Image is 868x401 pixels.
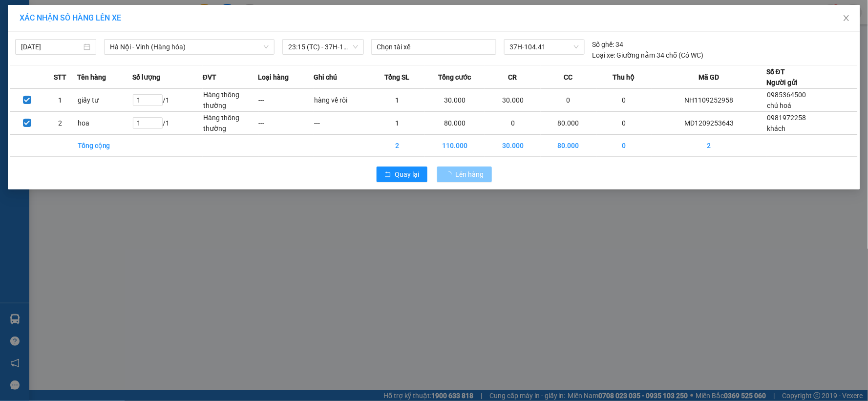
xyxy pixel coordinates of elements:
td: 110.000 [425,135,485,157]
button: Lên hàng [437,167,492,182]
td: hàng về rôi [314,89,370,112]
span: Số lượng [132,72,160,83]
td: 2 [652,135,767,157]
span: Mã GD [699,72,719,83]
span: 23:15 (TC) - 37H-104.41 [288,40,358,54]
td: hoa [77,112,133,135]
span: Tổng SL [384,72,409,83]
span: XÁC NHẬN SỐ HÀNG LÊN XE [20,13,121,22]
td: 1 [369,112,425,135]
td: --- [258,89,314,112]
td: MD1209253643 [652,112,767,135]
td: 1 [369,89,425,112]
td: 0 [541,89,596,112]
div: 34 [593,39,624,50]
span: khách [767,125,785,132]
span: Ghi chú [314,72,338,83]
span: 37H-104.41 [510,40,579,54]
td: Hàng thông thường [203,112,258,135]
span: close [843,14,850,22]
td: 80.000 [425,112,485,135]
td: 80.000 [541,135,596,157]
td: Tổng cộng [77,135,133,157]
td: 0 [596,112,652,135]
td: NH1109252958 [652,89,767,112]
td: Hàng thông thường [203,89,258,112]
div: Số ĐT Người gửi [766,66,798,88]
td: 2 [369,135,425,157]
span: ĐVT [203,72,216,83]
span: rollback [384,171,391,179]
td: --- [314,112,370,135]
span: Loại xe: [593,50,615,61]
td: 1 [43,89,77,112]
span: Thu hộ [613,72,635,83]
button: rollbackQuay lại [377,167,427,182]
td: 0 [596,135,652,157]
span: Loại hàng [258,72,289,83]
td: 0 [596,89,652,112]
span: chú hoá [767,102,791,109]
span: 0981972258 [767,114,806,122]
td: 30.000 [485,135,541,157]
span: CR [508,72,517,83]
td: giấy tư [77,89,133,112]
span: Tổng cước [439,72,471,83]
div: Giường nằm 34 chỗ (Có WC) [593,50,704,61]
span: Số ghế: [593,39,614,50]
span: loading [445,171,456,178]
td: --- [258,112,314,135]
button: Close [833,5,860,32]
span: Quay lại [395,169,420,180]
td: 0 [485,112,541,135]
td: 80.000 [541,112,596,135]
span: Lên hàng [456,169,484,180]
td: 30.000 [425,89,485,112]
td: / 1 [132,112,202,135]
input: 12/09/2025 [21,42,82,52]
td: 30.000 [485,89,541,112]
span: Hà Nội - Vinh (Hàng hóa) [110,40,269,54]
td: / 1 [132,89,202,112]
span: 0985364500 [767,91,806,99]
span: Tên hàng [77,72,106,83]
span: CC [564,72,572,83]
span: STT [54,72,66,83]
td: 2 [43,112,77,135]
span: down [263,44,269,50]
